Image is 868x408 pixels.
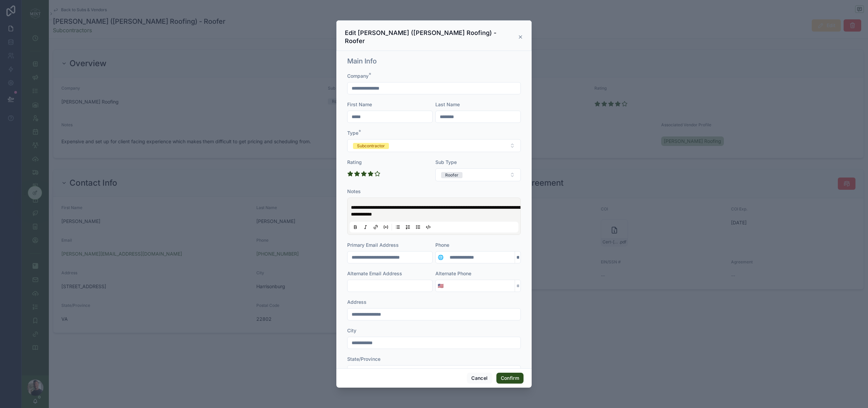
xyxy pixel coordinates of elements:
button: Select Button [436,280,446,292]
span: 🇺🇸 [438,282,443,289]
span: Primary Email Address [347,242,399,248]
button: Unselect ROOFER [441,171,462,178]
span: State/Province [347,356,380,362]
span: Type [347,130,358,136]
span: City [347,328,356,333]
span: Notes [347,188,361,194]
span: First Name [347,101,372,107]
button: Select Button [347,139,521,152]
div: Roofer [445,172,458,178]
button: Confirm [496,373,524,384]
h3: Edit [PERSON_NAME] ([PERSON_NAME] Roofing) - Roofer [345,29,518,45]
span: Rating [347,159,362,165]
span: Alternate Email Address [347,271,402,276]
button: Cancel [467,373,492,384]
button: Select Button [435,168,521,181]
span: Last Name [435,101,460,107]
span: Address [347,299,367,305]
div: Subcontractor [357,143,385,149]
button: Select Button [436,251,446,263]
span: Sub Type [435,159,457,165]
span: Phone [435,242,449,248]
span: 🌐 [438,254,443,261]
h1: Main Info [347,56,377,66]
span: Company [347,73,369,79]
span: Alternate Phone [435,271,471,276]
